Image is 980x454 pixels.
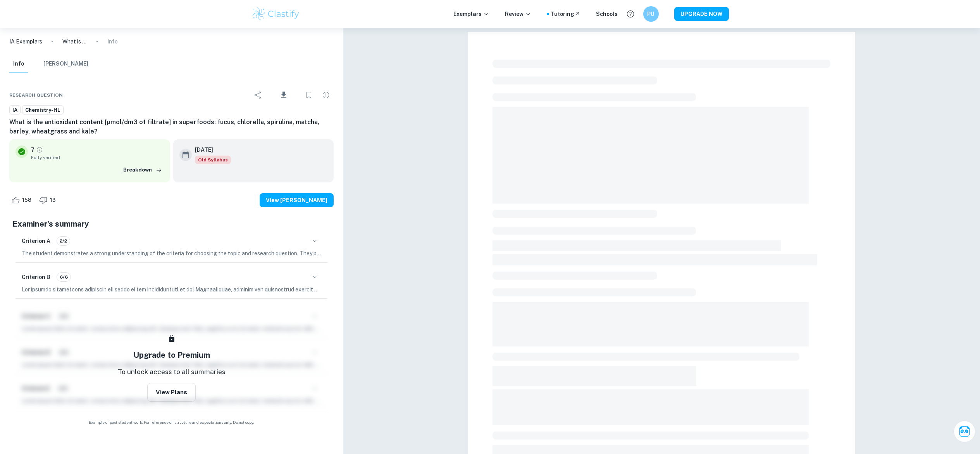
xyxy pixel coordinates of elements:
[107,37,118,46] p: Info
[624,7,637,21] button: Help and Feedback
[147,383,196,402] button: View Plans
[118,367,226,377] p: To unlock access to all summaries
[31,154,164,161] span: Fully verified
[318,87,334,103] div: Report issue
[57,274,71,281] span: 6/6
[22,249,321,258] p: The student demonstrates a strong understanding of the criteria for choosing the topic and resear...
[57,237,70,244] span: 2/2
[62,37,87,46] p: What is the antioxidant content [μmol/dm3 of filtrate] in superfoods: fucus, chlorella, spirulina...
[46,196,60,204] span: 13
[505,10,531,18] p: Review
[643,6,659,22] button: PU
[9,118,334,136] h6: What is the antioxidant content [μmol/dm3 of filtrate] in superfoods: fucus, chlorella, spirulina...
[551,10,580,18] a: Tutoring
[453,10,489,18] p: Exemplars
[301,87,317,103] div: Bookmark
[596,10,618,18] a: Schools
[9,37,42,46] a: IA Exemplars
[9,194,36,206] div: Like
[674,7,729,21] button: UPGRADE NOW
[37,194,60,206] div: Dislike
[267,85,300,105] div: Download
[9,105,21,115] a: IA
[133,349,210,361] h5: Upgrade to Premium
[22,237,50,245] h6: Criterion A
[250,87,266,103] div: Share
[195,146,225,154] h6: [DATE]
[43,55,88,73] button: [PERSON_NAME]
[12,218,331,230] h5: Examiner's summary
[9,92,63,99] span: Research question
[36,146,43,153] a: Grade fully verified
[9,419,334,425] span: Example of past student work. For reference on structure and expectations only. Do not copy.
[195,156,231,164] div: Starting from the May 2025 session, the Chemistry IA requirements have changed. It's OK to refer ...
[22,106,63,114] span: Chemistry-HL
[9,55,28,73] button: Info
[18,196,36,204] span: 158
[121,164,164,176] button: Breakdown
[954,421,975,442] button: Ask Clai
[22,285,321,294] p: Lor ipsumdo sitametcons adipiscin eli seddo ei tem incididuntutl et dol Magnaaliquae, adminim ven...
[260,193,334,207] button: View [PERSON_NAME]
[22,105,64,115] a: Chemistry-HL
[195,156,231,164] span: Old Syllabus
[31,146,34,154] p: 7
[646,10,655,18] h6: PU
[10,106,20,114] span: IA
[22,273,50,281] h6: Criterion B
[251,6,301,22] img: Clastify logo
